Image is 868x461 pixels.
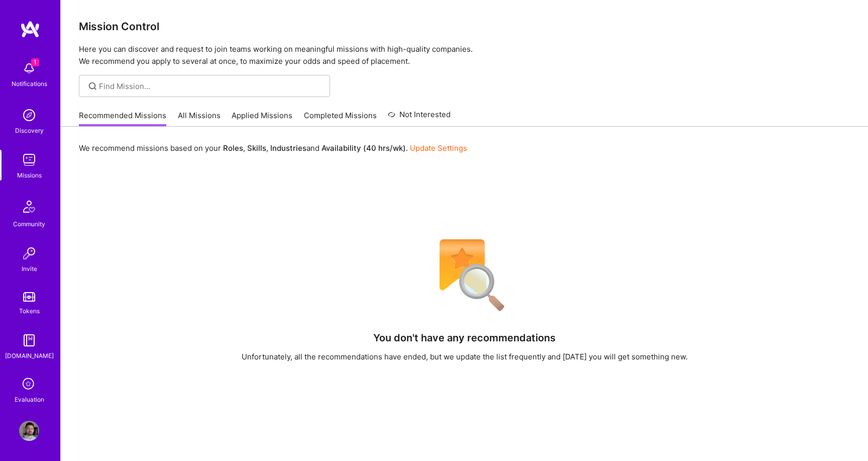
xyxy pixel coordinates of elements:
[19,243,39,263] img: Invite
[20,20,40,38] img: logo
[223,143,243,153] b: Roles
[19,105,39,125] img: discovery
[13,219,45,229] div: Community
[87,80,98,92] i: icon SearchGrey
[79,110,166,127] a: Recommended Missions
[19,330,39,350] img: guide book
[5,350,54,361] div: [DOMAIN_NAME]
[388,109,451,127] a: Not Interested
[17,170,42,180] div: Missions
[12,78,47,89] div: Notifications
[19,306,40,316] div: Tokens
[23,292,35,302] img: tokens
[15,125,44,136] div: Discovery
[321,143,406,153] b: Availability (40 hrs/wk)
[247,143,266,153] b: Skills
[79,20,850,33] h3: Mission Control
[422,233,507,318] img: No Results
[20,375,39,394] i: icon SelectionTeam
[19,421,39,441] img: User Avatar
[22,263,37,274] div: Invite
[15,394,44,405] div: Evaluation
[178,110,221,127] a: All Missions
[19,58,39,78] img: bell
[304,110,377,127] a: Completed Missions
[242,351,688,362] div: Unfortunately, all the recommendations have ended, but we update the list frequently and [DATE] y...
[373,332,556,344] h4: You don't have any recommendations
[270,143,306,153] b: Industries
[79,43,850,67] p: Here you can discover and request to join teams working on meaningful missions with high-quality ...
[17,195,41,219] img: Community
[99,81,322,91] input: Find Mission...
[31,58,39,66] span: 1
[79,143,467,153] p: We recommend missions based on your , , and .
[232,110,292,127] a: Applied Missions
[410,143,467,153] a: Update Settings
[19,150,39,170] img: teamwork
[17,421,42,441] a: User Avatar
